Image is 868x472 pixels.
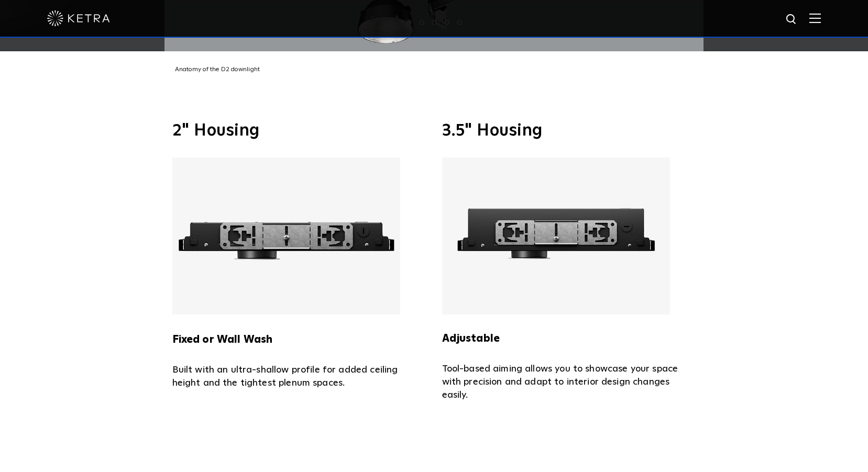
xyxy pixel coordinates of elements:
[172,122,426,139] h3: 2" Housing
[442,363,696,402] p: Tool-based aiming allows you to showcase your space with precision and adapt to interior design c...
[785,13,798,26] img: search icon
[809,13,821,23] img: Hamburger%20Nav.svg
[442,333,500,344] strong: Adjustable
[442,158,670,314] img: Ketra 3.5" Adjustable Housing with an ultra slim profile
[442,122,696,139] h3: 3.5" Housing
[172,364,426,390] p: Built with an ultra-shallow profile for added ceiling height and the tightest plenum spaces.
[172,334,273,345] strong: Fixed or Wall Wash
[47,10,110,26] img: ketra-logo-2019-white
[172,158,400,314] img: Ketra 2" Fixed or Wall Wash Housing with an ultra slim profile
[164,64,709,76] div: Anatomy of the D2 downlight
